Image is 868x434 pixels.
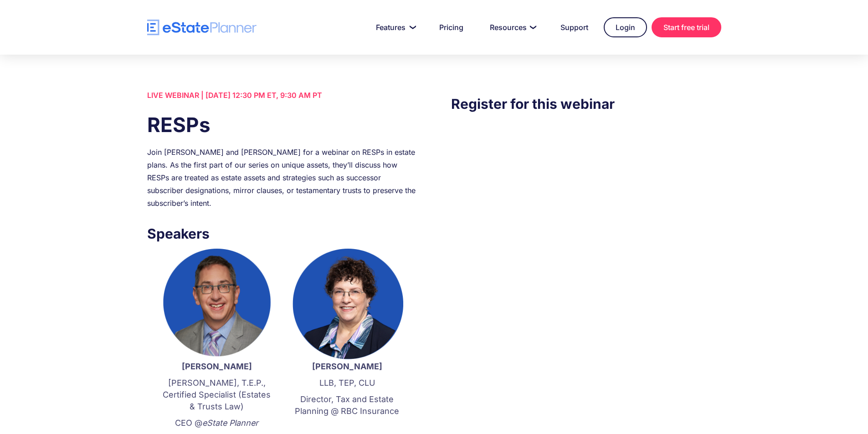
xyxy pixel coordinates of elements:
[147,111,417,139] h1: RESPs
[291,393,403,417] p: Director, Tax and Estate Planning @ RBC Insurance
[652,17,721,37] a: Start free trial
[182,362,252,371] strong: [PERSON_NAME]
[451,133,721,296] iframe: Form 0
[451,93,721,114] h3: Register for this webinar
[604,17,647,37] a: Login
[428,18,474,36] a: Pricing
[312,362,382,371] strong: [PERSON_NAME]
[479,18,545,36] a: Resources
[291,422,403,434] p: ‍
[147,146,417,209] div: Join [PERSON_NAME] and [PERSON_NAME] for a webinar on RESPs in estate plans. As the first part of...
[291,377,403,389] p: LLB, TEP, CLU
[161,417,273,429] p: CEO @
[550,18,599,36] a: Support
[147,89,417,102] div: LIVE WEBINAR | [DATE] 12:30 PM ET, 9:30 AM PT
[147,20,257,36] a: home
[365,18,424,36] a: Features
[161,377,273,413] p: [PERSON_NAME], T.E.P., Certified Specialist (Estates & Trusts Law)
[202,418,258,428] em: eState Planner
[147,223,417,244] h3: Speakers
